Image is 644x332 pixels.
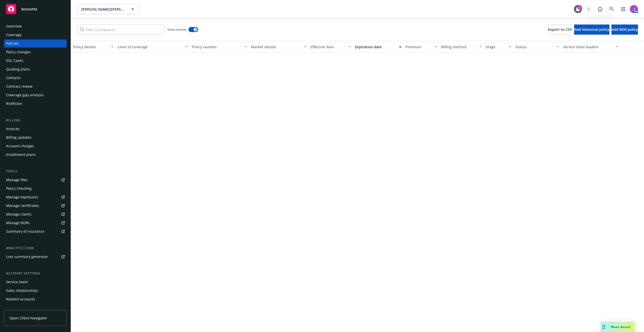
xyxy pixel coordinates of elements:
a: Quoting plans [4,65,67,73]
div: 1 [577,5,582,10]
div: Status [515,44,553,50]
button: Status [513,41,561,53]
div: Policy number [192,44,241,50]
a: Related accounts [4,295,67,303]
div: Lines of coverage [118,44,182,50]
div: Manage files [6,176,28,184]
button: Policy details [71,41,116,53]
a: Manage claims [4,210,67,218]
button: Nova Assist [601,322,635,332]
div: SSC Cases [6,57,23,65]
div: Billing updates [6,133,32,141]
div: Summary of insurance [6,227,44,235]
div: Coverage gap analysis [6,91,44,99]
a: Report a Bug [595,4,605,14]
a: Policy changes [4,48,67,56]
div: Contract review [6,82,33,90]
div: Manage claims [6,210,32,218]
div: Contacts [6,74,21,82]
span: Add BOR policy [611,27,638,32]
a: Service team [4,278,67,286]
a: Contacts [4,74,67,82]
a: Start snowing [583,4,594,14]
a: Invoices [4,125,67,133]
button: [PERSON_NAME]/[PERSON_NAME] Construction, Inc. [77,4,140,14]
a: Contract review [4,82,67,90]
img: photo [630,5,638,13]
div: Loss summary generator [6,253,48,261]
button: Effective date [308,41,353,53]
div: Expiration date [355,44,396,50]
button: Premium [404,41,439,53]
a: Summary of insurance [4,227,67,235]
div: Quoting plans [6,65,30,73]
div: Tools [4,169,67,174]
span: Add historical policy [574,27,609,32]
a: Manage files [4,176,67,184]
a: Sales relationships [4,287,67,295]
div: Premium [406,44,432,50]
a: Policy checking [4,184,67,193]
a: Overview [4,22,67,30]
div: Invoices [6,125,20,133]
a: Account charges [4,142,67,150]
span: [PERSON_NAME]/[PERSON_NAME] Construction, Inc. [81,7,125,12]
a: Coverage [4,31,67,39]
a: Search [607,4,617,14]
span: Show inactive [167,27,186,32]
button: Add historical policy [574,25,609,35]
button: Expiration date [353,41,404,53]
button: Billing method [439,41,484,53]
a: Manage exposures [4,193,67,201]
a: Policies [4,39,67,48]
span: Nova Assist [611,325,631,329]
button: Policy number [190,41,249,53]
a: Loss summary generator [4,253,67,261]
div: Analytics hub [4,246,67,251]
button: Stage [484,41,514,53]
div: Policy changes [6,48,31,56]
a: SSC Cases [4,57,67,65]
div: Policy checking [6,184,32,193]
button: Add BOR policy [611,25,638,35]
div: Account settings [4,271,67,276]
div: Drag to move [601,322,607,332]
a: Installment plans [4,151,67,159]
span: Open Client Navigator [9,315,47,321]
div: Overview [6,22,22,30]
a: Billing updates [4,133,67,141]
a: Manage BORs [4,219,67,227]
a: Accounts [4,2,67,16]
button: Lines of coverage [116,41,190,53]
input: Filter by keyword... [77,25,164,35]
span: Export to CSV [548,27,572,32]
div: Billing [4,118,67,123]
div: Sales relationships [6,287,38,295]
div: Manage exposures [6,193,38,201]
div: Account charges [6,142,34,150]
div: Related accounts [6,295,35,303]
div: Billing method [441,44,476,50]
div: Policies [6,39,19,48]
div: Manage certificates [6,202,39,210]
div: Policy details [73,44,108,50]
span: Accounts [21,7,37,11]
div: Manage BORs [6,219,30,227]
div: Service team [6,278,28,286]
div: Installment plans [6,151,36,159]
div: Client features [6,304,31,312]
button: Export to CSV [548,25,572,35]
a: Coverage gap analysis [4,91,67,99]
div: Stage [486,44,506,50]
a: Switch app [618,4,628,14]
button: Market details [249,41,308,53]
a: RiskPulse [4,100,67,108]
a: Manage certificates [4,202,67,210]
a: Client features [4,304,67,312]
div: RiskPulse [6,100,22,108]
button: Service team leaders [561,41,620,53]
div: Effective date [310,44,345,50]
div: Coverage [6,31,22,39]
div: Service team leaders [563,44,613,50]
